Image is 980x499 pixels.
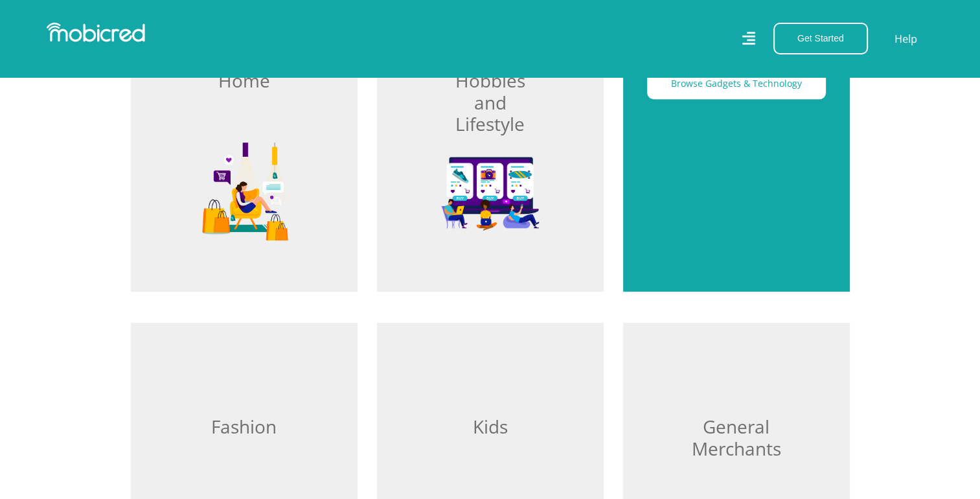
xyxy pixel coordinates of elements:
button: Browse Gadgets & Technology [647,67,826,99]
a: Help [894,30,918,47]
img: Mobicred [47,23,145,42]
button: Get Started [773,23,868,54]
